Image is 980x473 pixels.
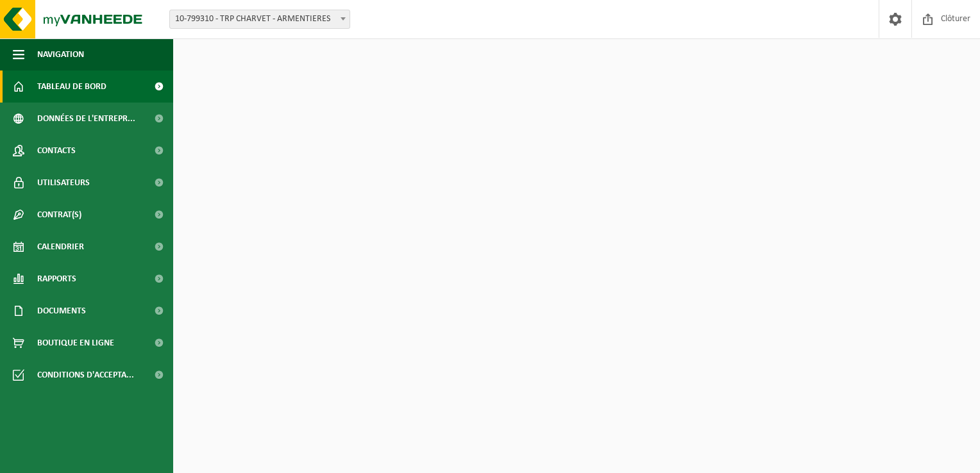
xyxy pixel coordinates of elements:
span: Données de l'entrepr... [37,103,135,135]
span: Tableau de bord [37,71,106,103]
span: Calendrier [37,231,84,263]
span: Contrat(s) [37,199,81,231]
span: Contacts [37,135,76,167]
span: Rapports [37,263,76,295]
span: Boutique en ligne [37,327,114,359]
span: Navigation [37,38,84,71]
span: Conditions d'accepta... [37,359,134,391]
span: Documents [37,295,86,327]
span: Utilisateurs [37,167,90,199]
span: 10-799310 - TRP CHARVET - ARMENTIERES [170,10,350,28]
span: 10-799310 - TRP CHARVET - ARMENTIERES [169,10,350,29]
